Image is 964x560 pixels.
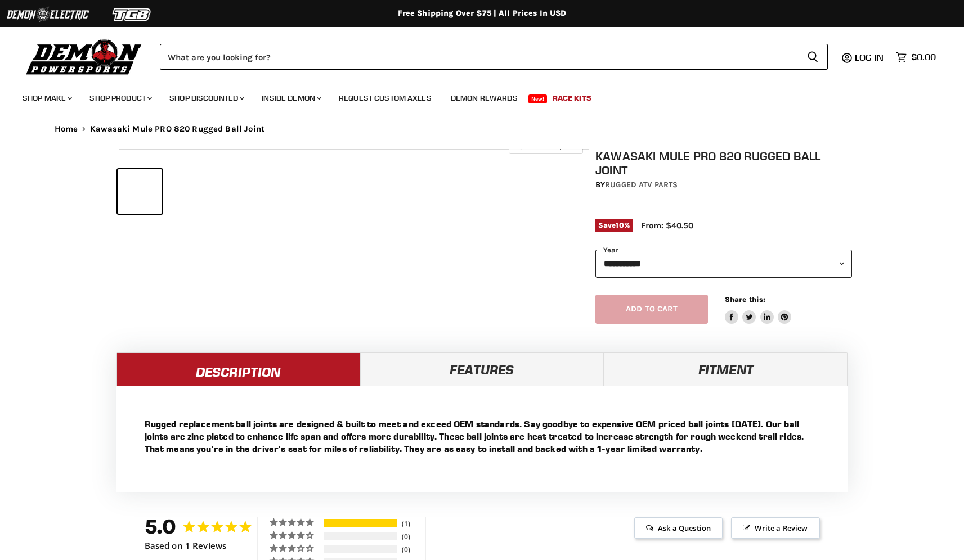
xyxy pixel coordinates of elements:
strong: 5.0 [145,514,177,539]
a: Home [55,124,78,134]
a: Shop Make [14,87,79,110]
span: Log in [855,52,884,63]
div: Free Shipping Over $75 | All Prices In USD [32,8,932,19]
a: Race Kits [544,87,600,110]
div: 100% [324,519,397,527]
span: Based on 1 Reviews [145,541,227,550]
form: Product [160,44,828,70]
aside: Share this: [725,295,792,324]
span: Kawasaki Mule PRO 820 Rugged Ball Joint [90,124,264,134]
div: 5 ★ [269,517,322,527]
a: Rugged ATV Parts [605,180,678,189]
a: Description [116,352,360,386]
a: Features [360,352,604,386]
button: IMAGE thumbnail [118,169,162,214]
span: From: $40.50 [641,220,693,231]
span: Click to expand [514,142,577,150]
span: Write a Review [731,517,819,539]
img: TGB Logo 2 [90,4,174,25]
button: Search [798,44,828,70]
span: Save % [595,219,633,232]
select: year [595,250,852,277]
div: by [595,179,852,191]
nav: Breadcrumbs [32,124,932,134]
a: Log in [850,52,890,62]
a: Fitment [604,352,848,386]
a: $0.00 [890,49,941,65]
ul: Main menu [14,82,933,110]
img: Demon Powersports [23,37,146,76]
a: Shop Discounted [161,87,251,110]
a: Shop Product [81,87,159,110]
span: $0.00 [911,52,936,62]
img: Demon Electric Logo 2 [6,4,90,25]
span: 10 [616,221,624,229]
div: 1 [399,519,423,529]
span: Ask a Question [634,517,723,539]
a: Demon Rewards [442,87,526,110]
a: Inside Demon [253,87,328,110]
span: New! [528,94,548,103]
p: Rugged replacement ball joints are designed & built to meet and exceed OEM standards. Say goodbye... [145,418,820,455]
a: Request Custom Axles [330,87,440,110]
input: Search [160,44,798,70]
span: Share this: [725,295,765,304]
div: 5-Star Ratings [324,519,397,527]
h1: Kawasaki Mule PRO 820 Rugged Ball Joint [595,149,852,177]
